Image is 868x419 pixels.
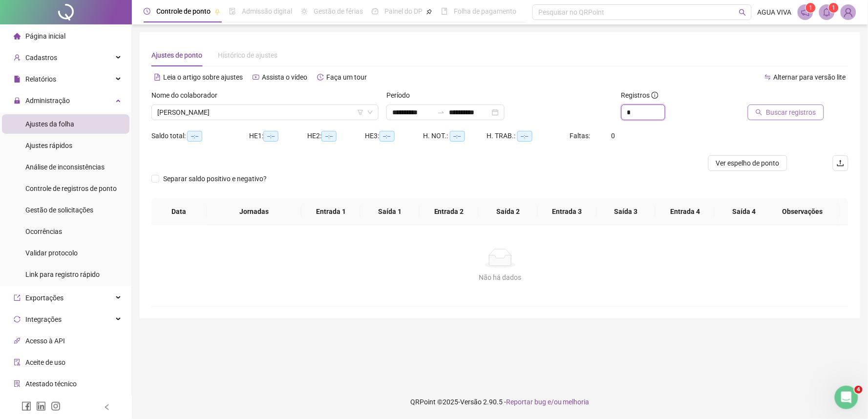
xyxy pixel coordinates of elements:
[365,130,423,142] div: HE 3:
[538,198,597,225] th: Entrada 3
[218,51,277,59] span: Histórico de ajustes
[841,5,856,20] img: 73977
[837,159,845,167] span: upload
[144,8,150,15] span: clock-circle
[25,315,62,323] span: Integrações
[384,7,423,15] span: Painel do DP
[25,249,78,257] span: Validar protocolo
[25,337,65,345] span: Acesso à API
[25,97,70,105] span: Administração
[479,198,538,225] th: Saída 2
[748,105,824,120] button: Buscar registros
[487,130,570,142] div: H. TRAB.:
[25,120,74,128] span: Ajustes da folha
[25,206,93,214] span: Gestão de solicitações
[25,54,57,62] span: Cadastros
[151,90,224,101] label: Nome do colaborador
[756,109,762,116] span: search
[652,92,658,99] span: info-circle
[154,74,161,81] span: file-text
[14,76,21,83] span: file
[570,132,592,140] span: Faltas:
[656,198,715,225] th: Entrada 4
[437,108,445,116] span: swap-right
[708,155,787,171] button: Ver espelho de ponto
[21,401,31,411] span: facebook
[25,75,56,83] span: Relatórios
[426,9,432,15] span: pushpin
[151,130,249,142] div: Saldo total:
[360,198,420,225] th: Saída 1
[855,386,863,394] span: 4
[253,74,259,81] span: youtube
[25,142,72,149] span: Ajustes rápidos
[151,198,207,225] th: Data
[621,90,658,101] span: Registros
[716,158,780,168] span: Ver espelho de ponto
[104,404,110,411] span: left
[14,97,21,104] span: lock
[207,198,302,225] th: Jornadas
[809,4,813,11] span: 1
[739,9,746,16] span: search
[157,105,373,120] span: CARLOS EDUARDO COELHO COSTA
[14,33,21,40] span: home
[25,185,117,192] span: Controle de registros de ponto
[163,272,837,283] div: Não há dados
[612,132,615,140] span: 0
[597,198,656,225] th: Saída 3
[765,198,840,225] th: Observações
[372,8,379,15] span: dashboard
[14,337,21,344] span: api
[774,73,846,81] span: Alternar para versão lite
[187,131,202,142] span: --:--
[25,294,64,302] span: Exportações
[358,109,363,115] span: filter
[159,173,271,184] span: Separar saldo positivo e negativo?
[367,109,373,115] span: down
[437,108,445,116] span: to
[506,398,590,406] span: Reportar bug e/ou melhoria
[51,401,61,411] span: instagram
[229,8,236,15] span: file-done
[380,131,395,142] span: --:--
[423,130,487,142] div: H. NOT.:
[262,73,307,81] span: Assista o vídeo
[214,9,220,15] span: pushpin
[14,54,21,61] span: user-add
[25,380,77,388] span: Atestado técnico
[242,7,292,15] span: Admissão digital
[14,380,21,387] span: solution
[832,4,836,11] span: 1
[326,73,367,81] span: Faça um tour
[36,401,46,411] span: linkedin
[773,206,832,217] span: Observações
[317,74,324,81] span: history
[715,198,774,225] th: Saída 4
[156,7,211,15] span: Controle de ponto
[301,8,308,15] span: sun
[758,7,792,18] span: AGUA VIVA
[823,8,831,17] span: bell
[14,359,21,366] span: audit
[25,32,65,40] span: Página inicial
[307,130,365,142] div: HE 2:
[460,398,482,406] span: Versão
[321,131,337,142] span: --:--
[764,74,771,81] span: swap
[450,131,465,142] span: --:--
[14,316,21,323] span: sync
[249,130,307,142] div: HE 1:
[441,8,448,15] span: book
[806,3,816,13] sup: 1
[25,358,65,366] span: Aceite de uso
[25,163,105,171] span: Análise de inconsistências
[25,271,100,278] span: Link para registro rápido
[163,73,243,81] span: Leia o artigo sobre ajustes
[835,386,858,409] iframe: Intercom live chat
[25,228,62,235] span: Ocorrências
[132,385,868,419] footer: QRPoint © 2025 - 2.90.5 -
[420,198,479,225] th: Entrada 2
[151,51,202,59] span: Ajustes de ponto
[14,294,21,301] span: export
